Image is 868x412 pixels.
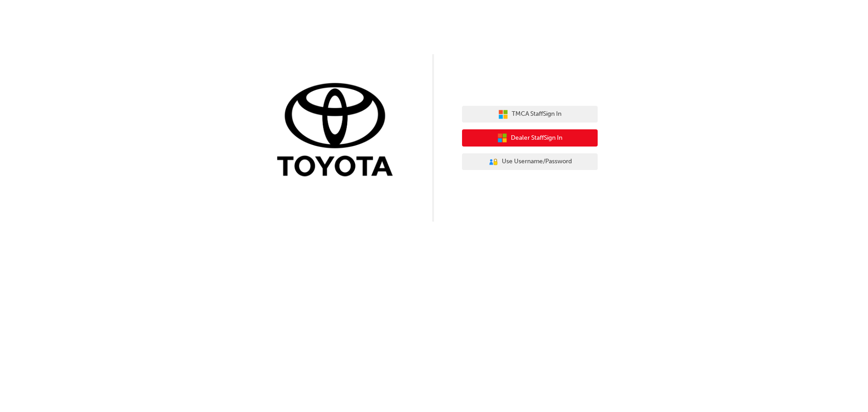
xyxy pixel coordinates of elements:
button: Dealer StaffSign In [462,129,598,147]
span: TMCA Staff Sign In [512,109,561,119]
span: Use Username/Password [502,156,572,167]
span: Dealer Staff Sign In [511,133,562,143]
img: Trak [270,81,406,181]
button: TMCA StaffSign In [462,106,598,123]
button: Use Username/Password [462,153,598,170]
